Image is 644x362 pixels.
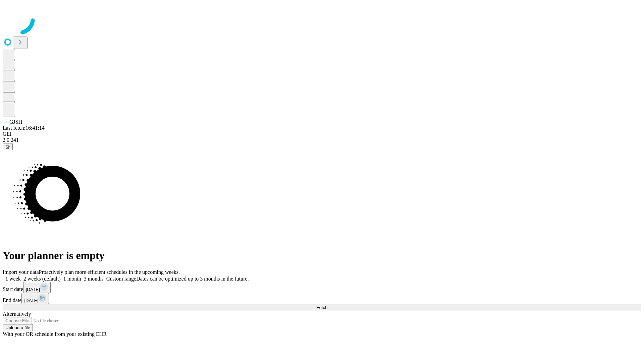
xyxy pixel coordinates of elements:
[3,131,641,137] div: GEI
[316,305,327,310] span: Fetch
[84,276,104,282] span: 3 months
[5,144,10,149] span: @
[3,282,641,293] div: Start date
[3,324,33,331] button: Upload a file
[3,304,641,311] button: Fetch
[63,276,81,282] span: 1 month
[5,276,21,282] span: 1 week
[3,293,641,304] div: End date
[24,298,38,303] span: [DATE]
[3,125,45,131] span: Last fetch: 16:41:14
[3,249,641,262] h1: Your planner is empty
[39,269,180,275] span: Proactively plan more efficient schedules in the upcoming weeks.
[21,293,49,304] button: [DATE]
[3,143,13,150] button: @
[3,311,31,317] span: Alternatively
[3,269,39,275] span: Import your data
[3,137,641,143] div: 2.0.241
[136,276,249,282] span: Dates can be optimized up to 3 months in the future.
[106,276,136,282] span: Custom range
[26,287,40,292] span: [DATE]
[23,276,61,282] span: 2 weeks (default)
[3,331,107,337] span: With your OR schedule from your existing EHR
[9,119,22,125] span: GJSH
[23,282,51,293] button: [DATE]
